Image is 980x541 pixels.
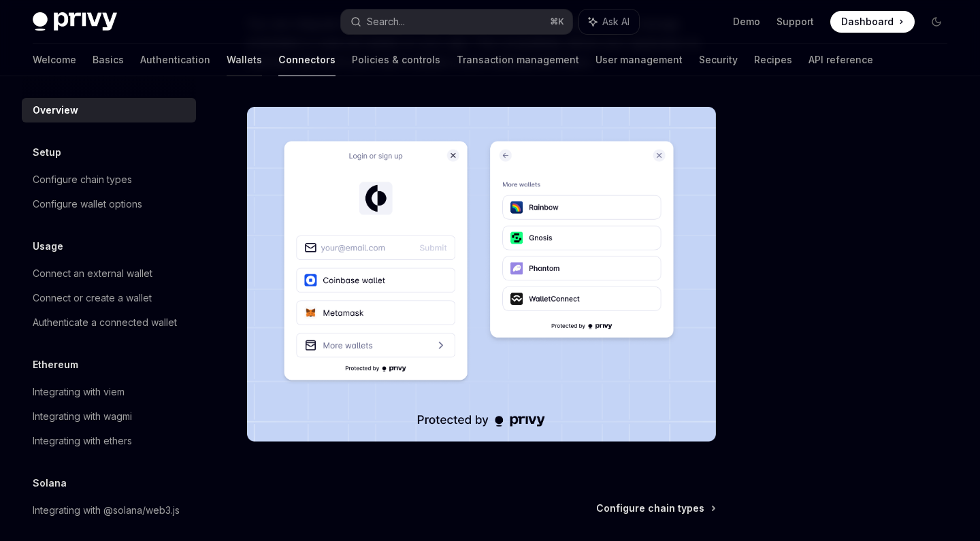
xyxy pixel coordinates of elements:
[22,286,196,310] a: Connect or create a wallet
[550,16,564,27] span: ⌘ K
[33,408,132,425] div: Integrating with wagmi
[33,384,125,400] div: Integrating with viem
[22,404,196,429] a: Integrating with wagmi
[227,44,262,76] a: Wallets
[22,380,196,404] a: Integrating with viem
[341,10,572,34] button: Search...⌘K
[33,475,67,491] h5: Solana
[22,98,196,122] a: Overview
[33,171,132,188] div: Configure chain types
[22,498,196,523] a: Integrating with @solana/web3.js
[33,502,180,519] div: Integrating with @solana/web3.js
[33,433,132,449] div: Integrating with ethers
[22,310,196,335] a: Authenticate a connected wallet
[596,502,704,515] span: Configure chain types
[830,11,915,33] a: Dashboard
[841,15,894,29] span: Dashboard
[22,429,196,453] a: Integrating with ethers
[352,44,440,76] a: Policies & controls
[33,196,142,212] div: Configure wallet options
[278,44,336,76] a: Connectors
[33,12,117,31] img: dark logo
[33,44,76,76] a: Welcome
[733,15,760,29] a: Demo
[247,107,716,442] img: Connectors3
[808,44,873,76] a: API reference
[754,44,792,76] a: Recipes
[777,15,814,29] a: Support
[367,14,405,30] div: Search...
[33,265,152,282] div: Connect an external wallet
[33,102,78,118] div: Overview
[22,167,196,192] a: Configure chain types
[93,44,124,76] a: Basics
[579,10,639,34] button: Ask AI
[699,44,738,76] a: Security
[457,44,579,76] a: Transaction management
[595,44,683,76] a: User management
[602,15,630,29] span: Ask AI
[140,44,210,76] a: Authentication
[33,314,177,331] div: Authenticate a connected wallet
[33,357,78,373] h5: Ethereum
[22,192,196,216] a: Configure wallet options
[33,238,63,255] h5: Usage
[33,144,61,161] h5: Setup
[33,290,152,306] div: Connect or create a wallet
[22,261,196,286] a: Connect an external wallet
[926,11,947,33] button: Toggle dark mode
[596,502,715,515] a: Configure chain types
